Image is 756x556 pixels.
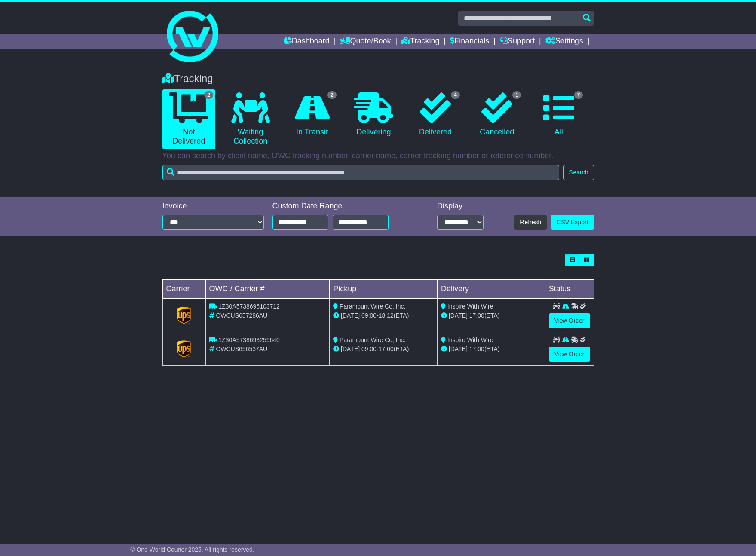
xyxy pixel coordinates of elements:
[379,312,394,319] span: 18:12
[449,345,468,352] span: [DATE]
[545,280,594,299] td: Status
[437,280,545,299] td: Delivery
[449,312,468,319] span: [DATE]
[441,345,542,354] div: (ETA)
[512,91,521,99] span: 1
[409,89,462,140] a: 4 Delivered
[333,311,434,320] div: - (ETA)
[177,307,191,324] img: GetCarrierServiceLogo
[361,312,376,319] span: 09:00
[162,89,215,149] a: 2 Not Delivered
[340,336,405,343] span: Paramount Wire Co, Inc.
[162,151,594,161] p: You can search by client name, OWC tracking number, carrier name, carrier tracking number or refe...
[340,34,391,49] a: Quote/Book
[514,215,547,230] button: Refresh
[450,34,489,49] a: Financials
[218,336,279,343] span: 1Z30A5738693259640
[130,546,254,553] span: © One World Courier 2025. All rights reserved.
[451,91,460,99] span: 4
[341,312,360,319] span: [DATE]
[177,340,191,357] img: GetCarrierServiceLogo
[469,312,484,319] span: 17:00
[437,202,484,211] div: Display
[158,73,598,85] div: Tracking
[500,34,535,49] a: Support
[272,202,410,211] div: Custom Date Range
[216,345,267,352] span: OWCUS656537AU
[162,202,264,211] div: Invoice
[330,280,438,299] td: Pickup
[532,89,585,140] a: 7 All
[333,345,434,354] div: - (ETA)
[471,89,523,140] a: 1 Cancelled
[361,345,376,352] span: 09:00
[285,89,338,140] a: 2 In Transit
[216,312,267,319] span: OWCUS657286AU
[563,165,594,180] button: Search
[162,280,205,299] td: Carrier
[218,303,279,310] span: 1Z30A5738696103712
[347,89,400,140] a: Delivering
[574,91,583,99] span: 7
[204,91,213,99] span: 2
[205,280,330,299] td: OWC / Carrier #
[447,336,493,343] span: Inspire With Wire
[551,215,594,230] a: CSV Export
[327,91,337,99] span: 2
[549,347,590,362] a: View Order
[447,303,493,310] span: Inspire With Wire
[379,345,394,352] span: 17:00
[441,311,542,320] div: (ETA)
[340,303,405,310] span: Paramount Wire Co, Inc.
[341,345,360,352] span: [DATE]
[284,34,330,49] a: Dashboard
[545,34,583,49] a: Settings
[469,345,484,352] span: 17:00
[224,89,277,149] a: Waiting Collection
[401,34,439,49] a: Tracking
[549,313,590,328] a: View Order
